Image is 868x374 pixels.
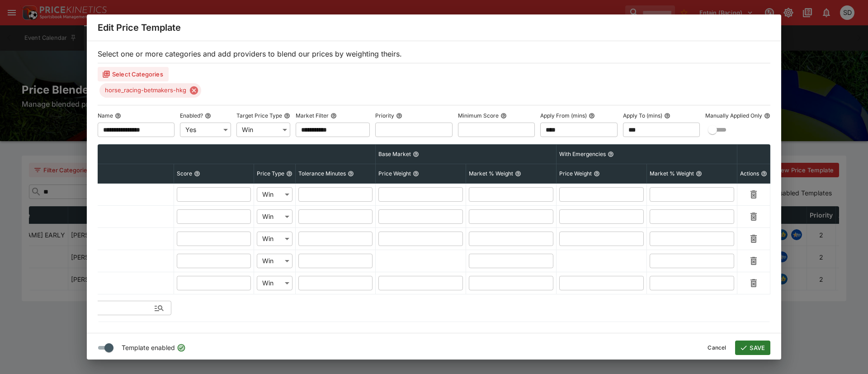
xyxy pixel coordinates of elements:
[99,83,201,98] div: horse_racing-betmakers-hkg
[257,170,284,177] p: Price Type
[257,187,292,202] div: Win
[236,123,290,137] div: Win
[745,208,762,225] button: Delete
[194,170,200,177] button: Score
[296,112,329,119] p: Market Filter
[330,113,337,119] button: Market Filter
[177,170,192,177] p: Score
[696,170,702,177] button: Market % Weight
[236,112,282,119] p: Target Price Type
[180,123,231,137] div: Yes
[469,170,513,177] p: Market % Weight
[286,170,292,177] button: Price Type
[559,150,606,158] p: With Emergencies
[413,151,419,157] button: Base Market
[284,113,290,119] button: Target Price Type
[99,86,192,95] span: horse_racing-betmakers-hkg
[257,254,292,268] div: Win
[735,341,770,355] button: SAVE
[257,232,292,246] div: Win
[98,67,169,81] button: Select Categories
[745,231,762,247] button: Delete
[515,170,521,177] button: Market % Weight
[180,112,203,119] p: Enabled?
[650,170,694,177] p: Market % Weight
[500,113,507,119] button: Minimum Score
[205,113,211,119] button: Enabled?
[623,112,662,119] p: Apply To (mins)
[594,170,600,177] button: Price Weight
[740,170,759,177] p: Actions
[98,49,402,58] span: Select one or more categories and add providers to blend our prices by weighting theirs.
[589,113,595,119] button: Apply From (mins)
[378,170,411,177] p: Price Weight
[413,170,419,177] button: Price Weight
[705,112,762,119] p: Manually Applied Only
[559,170,592,177] p: Price Weight
[761,170,767,177] button: Actions
[745,186,762,203] button: Delete
[608,151,614,157] button: With Emergencies
[458,112,499,119] p: Minimum Score
[257,276,292,290] div: Win
[98,112,113,119] p: Name
[378,150,411,158] p: Base Market
[540,112,587,119] p: Apply From (mins)
[745,253,762,269] button: Delete
[764,113,770,119] button: Manually Applied Only
[115,113,121,119] button: Name
[87,14,781,41] div: Edit Price Template
[745,275,762,291] button: Delete
[375,112,394,119] p: Priority
[702,341,731,355] button: Cancel
[396,113,402,119] button: Priority
[151,300,167,316] button: Open
[298,170,346,177] p: Tolerance Minutes
[664,113,670,119] button: Apply To (mins)
[348,170,354,177] button: Tolerance Minutes
[257,209,292,224] div: Win
[122,342,175,353] span: Template enabled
